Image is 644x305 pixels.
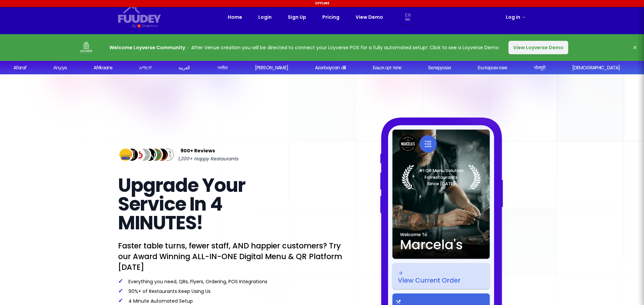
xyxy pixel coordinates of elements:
[142,23,157,29] div: Orderlina
[118,172,245,236] span: Upgrade Your Service In 4 MINUTES!
[177,64,188,71] div: العربية
[142,147,157,162] img: Review Img
[118,277,123,285] span: ✓
[118,147,133,162] img: Review Img
[401,165,481,189] img: Laurel
[506,13,526,21] a: Log in
[180,147,215,155] span: 900+ Reviews
[148,147,163,162] img: Review Img
[118,240,343,273] p: Faster table turns, fewer staff, AND happier customers? Try our Award Winning ALL-IN-ONE Digital ...
[228,13,242,21] a: Home
[356,13,383,21] a: View Demo
[532,64,544,71] div: भोजपुरी
[1,1,643,6] div: Offline
[476,64,505,71] div: Български език
[118,278,343,285] p: Everything you need, QRs, Flyers, Ordering, POS Integrations
[136,147,151,162] img: Review Img
[521,14,526,20] span: →
[109,44,185,51] strong: Welcome Loyverse Community
[118,5,161,23] svg: {/* Added fill="currentColor" here */} {/* This rectangle defines the background. Its explicit fi...
[118,288,343,295] p: 90%+ of Restaurants Keep Using Us
[138,64,150,71] div: አማርኛ
[427,64,449,71] div: Беларуская
[160,147,175,162] img: Review Img
[118,287,123,295] span: ✓
[253,64,286,71] div: [PERSON_NAME]
[154,147,169,162] img: Review Img
[132,23,136,29] div: By
[118,296,123,305] span: ✓
[371,64,400,71] div: Башҡорт теле
[258,13,272,21] a: Login
[288,13,306,21] a: Sign Up
[216,64,226,71] div: অসমীয়া
[508,41,568,54] button: View Loyverse Demo
[52,64,65,71] div: Аҧсуа
[178,155,238,163] span: 1,200+ Happy Restaurants
[322,13,339,21] a: Pricing
[118,297,343,304] p: 4 Minute Automated Setup
[109,44,499,52] p: After Venue creation you will be directed to connect your Loyverse POS for a fully automated setu...
[313,64,344,71] div: Azərbaycan dili
[124,147,139,162] img: Review Img
[130,147,145,162] img: Review Img
[92,64,111,71] div: Afrikaans
[571,64,619,71] div: [DEMOGRAPHIC_DATA]
[12,64,25,71] div: Afaraf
